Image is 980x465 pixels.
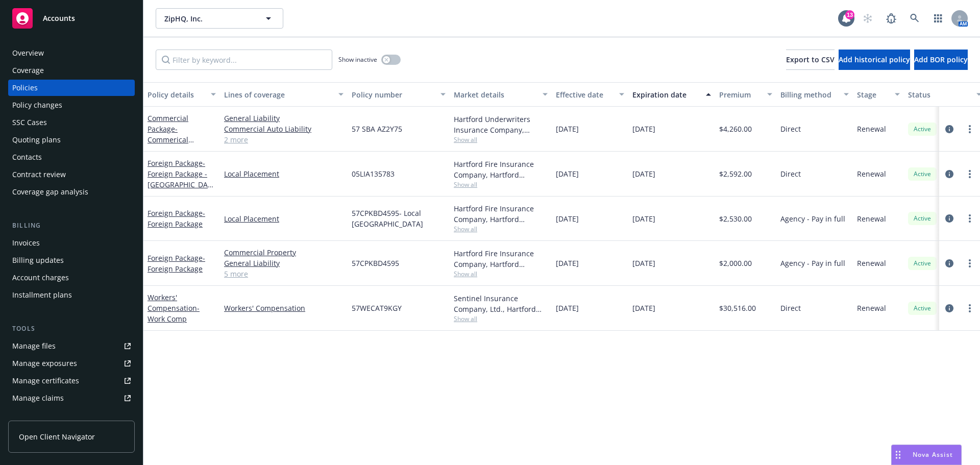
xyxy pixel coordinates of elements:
div: Hartford Fire Insurance Company, Hartford Insurance Group [454,203,548,225]
span: Active [912,259,933,268]
span: Direct [780,124,801,134]
span: Renewal [857,258,886,268]
span: $4,260.00 [719,124,752,134]
button: Add BOR policy [914,50,968,70]
span: [DATE] [632,124,655,134]
a: Quoting plans [8,132,135,148]
div: Contacts [12,149,42,165]
span: Nova Assist [913,450,953,459]
a: SSC Cases [8,114,135,131]
div: Premium [719,89,761,100]
span: Active [912,125,933,134]
span: Renewal [857,168,886,179]
div: Installment plans [12,287,72,303]
span: Agency - Pay in full [780,213,845,224]
div: Manage certificates [12,373,79,389]
div: Tools [8,324,135,334]
span: Renewal [857,303,886,313]
div: Lines of coverage [224,89,332,100]
a: Workers' Compensation [224,303,344,313]
span: ZipHQ, Inc. [164,13,253,24]
div: Account charges [12,270,69,286]
input: Filter by keyword... [156,50,332,70]
span: Active [912,304,933,313]
span: 57CPKBD4595 [352,258,399,268]
a: Policies [8,80,135,96]
div: Billing updates [12,252,64,268]
button: Billing method [776,82,853,107]
div: Policy changes [12,97,62,113]
span: Accounts [43,14,75,22]
span: Show inactive [338,55,377,64]
a: Manage BORs [8,407,135,424]
span: Export to CSV [786,55,835,64]
span: Direct [780,303,801,313]
span: Show all [454,135,548,144]
div: Status [908,89,970,100]
span: [DATE] [556,303,579,313]
button: Expiration date [628,82,715,107]
a: Foreign Package [148,208,205,229]
button: Policy number [348,82,450,107]
a: more [964,168,976,180]
a: Local Placement [224,168,344,179]
span: $30,516.00 [719,303,756,313]
div: Manage claims [12,390,64,406]
a: Foreign Package [148,253,205,274]
button: Nova Assist [891,445,962,465]
span: 57WECAT9KGY [352,303,402,313]
div: Sentinel Insurance Company, Ltd., Hartford Insurance Group [454,293,548,314]
button: Premium [715,82,776,107]
div: Policies [12,80,38,96]
span: $2,000.00 [719,258,752,268]
span: Renewal [857,213,886,224]
div: Manage BORs [12,407,60,424]
span: $2,530.00 [719,213,752,224]
a: Invoices [8,235,135,251]
span: $2,592.00 [719,168,752,179]
span: - Commerical Package [148,124,194,155]
div: Hartford Underwriters Insurance Company, Hartford Insurance Group [454,114,548,135]
a: Contract review [8,166,135,183]
div: Drag to move [892,445,904,464]
a: Manage exposures [8,355,135,372]
a: Switch app [928,8,948,29]
span: Agency - Pay in full [780,258,845,268]
div: Coverage [12,62,44,79]
button: Export to CSV [786,50,835,70]
a: Commercial Property [224,247,344,258]
div: Market details [454,89,536,100]
span: [DATE] [632,258,655,268]
div: Stage [857,89,889,100]
span: [DATE] [632,303,655,313]
div: Billing [8,221,135,231]
a: Start snowing [857,8,878,29]
a: Account charges [8,270,135,286]
button: Market details [450,82,552,107]
div: Manage exposures [12,355,77,372]
span: Active [912,214,933,223]
div: Coverage gap analysis [12,184,88,200]
span: [DATE] [556,168,579,179]
div: 13 [845,10,854,19]
a: Local Placement [224,213,344,224]
span: Direct [780,168,801,179]
div: Overview [12,45,44,61]
span: Renewal [857,124,886,134]
span: [DATE] [556,213,579,224]
a: more [964,302,976,314]
div: Contract review [12,166,66,183]
div: SSC Cases [12,114,47,131]
a: more [964,123,976,135]
div: Hartford Fire Insurance Company, Hartford Insurance Group [454,248,548,270]
span: Active [912,169,933,179]
a: General Liability [224,113,344,124]
span: [DATE] [632,168,655,179]
div: Billing method [780,89,838,100]
a: Commercial Package [148,113,188,155]
div: Manage files [12,338,56,354]
a: Manage certificates [8,373,135,389]
a: Manage files [8,338,135,354]
a: Coverage [8,62,135,79]
a: General Liability [224,258,344,268]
